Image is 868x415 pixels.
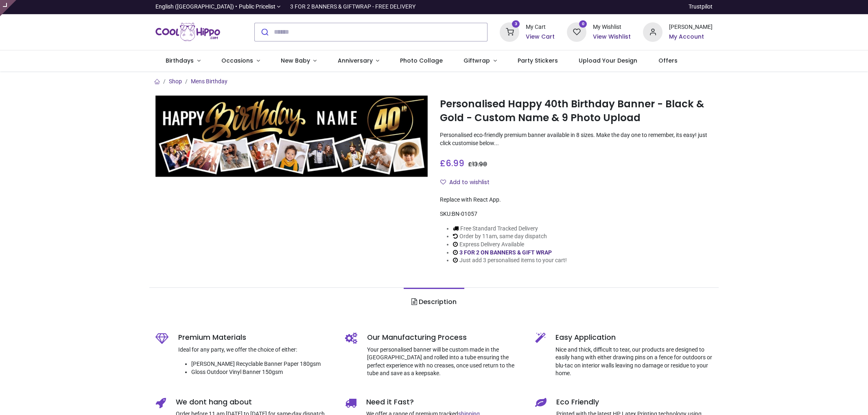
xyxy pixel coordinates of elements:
[593,23,631,31] div: My Wishlist
[689,3,713,11] a: Trustpilot
[579,56,637,65] span: Upload Your Design
[404,288,464,316] a: Description
[191,360,333,368] li: [PERSON_NAME] Recyclable Banner Paper 180gsm
[440,196,713,204] div: Replace with React App.
[555,332,713,343] h5: Easy Application
[440,210,713,218] div: SKU:
[221,56,253,65] span: Occasions
[255,23,274,41] button: Submit
[166,56,194,65] span: Birthdays
[400,56,443,65] span: Photo Collage
[658,56,678,65] span: Offers
[567,28,586,35] a: 0
[526,23,555,31] div: My Cart
[155,50,211,72] a: Birthdays
[191,78,227,85] a: Mens Birthday
[579,20,587,28] sup: 0
[453,232,567,241] li: Order by 11am, same day dispatch
[191,368,333,376] li: Gloss Outdoor Vinyl Banner 150gsm
[338,56,373,65] span: Anniversary
[526,33,555,41] a: View Cart
[446,157,464,169] span: 6.99
[440,157,464,169] span: £
[464,56,490,65] span: Giftwrap
[453,225,567,233] li: Free Standard Tracked Delivery
[518,56,558,65] span: Party Stickers
[281,56,310,65] span: New Baby
[440,131,713,147] p: Personalised eco-friendly premium banner available in 8 sizes. Make the day one to remember, its ...
[440,97,713,125] h1: Personalised Happy 40th Birthday Banner - Black & Gold - Custom Name & 9 Photo Upload
[270,50,327,72] a: New Baby
[211,50,270,72] a: Occasions
[555,346,713,378] p: Nice and thick, difficult to tear, our products are designed to easily hang with either drawing p...
[468,160,487,168] span: £
[178,332,333,343] h5: Premium Materials
[452,211,477,217] span: BN-01057
[459,249,552,256] a: 3 FOR 2 ON BANNERS & GIFT WRAP
[472,160,487,168] span: 13.98
[176,397,333,407] h5: We dont hang about
[178,346,333,354] p: Ideal for any party, we offer the choice of either:
[593,33,631,41] a: View Wishlist
[155,21,221,43] img: Cool Hippo
[239,3,275,11] span: Public Pricelist
[155,96,428,177] img: Personalised Happy 40th Birthday Banner - Black & Gold - Custom Name & 9 Photo Upload
[367,346,523,378] p: Your personalised banner will be custom made in the [GEOGRAPHIC_DATA] and rolled into a tube ensu...
[453,256,567,265] li: Just add 3 personalised items to your cart!
[500,28,519,35] a: 3
[453,50,507,72] a: Giftwrap
[155,3,281,11] a: English ([GEOGRAPHIC_DATA]) •Public Pricelist
[512,20,520,28] sup: 3
[556,397,713,407] h5: Eco Friendly
[367,332,523,343] h5: Our Manufacturing Process
[440,176,496,189] button: Add to wishlistAdd to wishlist
[453,241,567,249] li: Express Delivery Available
[669,23,713,31] div: [PERSON_NAME]
[669,33,713,41] a: My Account
[366,397,523,407] h5: Need it Fast?
[169,78,182,85] a: Shop
[327,50,390,72] a: Anniversary
[440,179,446,185] i: Add to wishlist
[290,3,415,11] div: 3 FOR 2 BANNERS & GIFTWRAP - FREE DELIVERY
[155,21,221,43] a: Logo of Cool Hippo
